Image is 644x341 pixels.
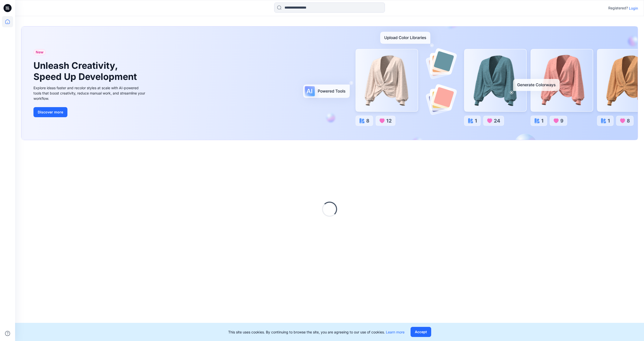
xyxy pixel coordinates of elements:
[33,107,67,117] button: Discover more
[33,107,147,117] a: Discover more
[411,327,431,337] button: Accept
[36,49,44,55] span: New
[33,60,139,82] h1: Unleash Creativity, Speed Up Development
[629,6,638,11] p: Login
[386,330,405,334] a: Learn more
[228,329,405,335] p: This site uses cookies. By continuing to browse the site, you are agreeing to our use of cookies.
[33,85,147,101] div: Explore ideas faster and recolor styles at scale with AI-powered tools that boost creativity, red...
[608,5,628,11] p: Registered?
